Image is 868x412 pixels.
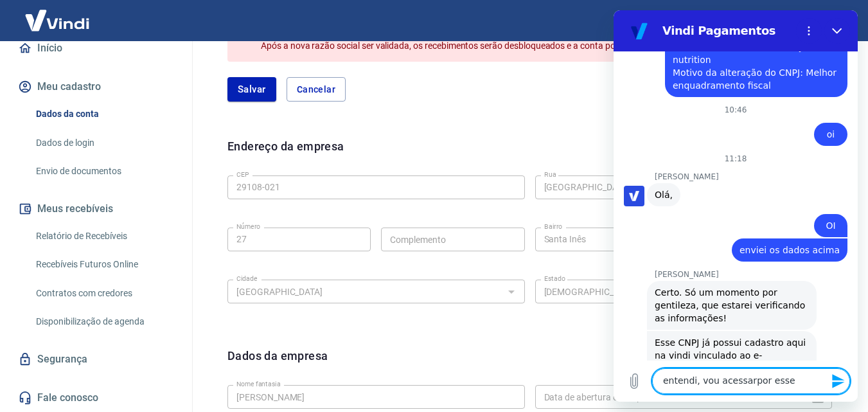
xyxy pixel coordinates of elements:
button: Salvar [227,77,276,102]
a: Fale conosco [15,384,177,412]
a: Envio de documentos [31,158,177,184]
label: Estado [544,274,565,283]
a: Dados da conta [31,101,177,127]
a: Dados de login [31,130,177,156]
a: Segurança [15,345,177,373]
button: Meus recebíveis [15,195,177,223]
img: Vindi [15,1,99,40]
a: Relatório de Recebíveis [31,223,177,249]
a: Início [15,34,177,62]
button: Sair [806,9,853,33]
label: Bairro [544,222,562,231]
label: Número [236,222,260,231]
label: CEP [236,170,249,179]
h6: Endereço da empresa [227,138,344,170]
a: Disponibilização de agenda [31,309,177,335]
a: Contratos com credores [31,280,177,307]
a: Recebíveis Futuros Online [31,251,177,278]
label: Nome fantasia [236,379,281,389]
input: DD/MM/YYYY [535,385,801,409]
h6: Dados da empresa [227,347,328,380]
button: Meu cadastro [15,73,177,101]
span: Após a nova razão social ser validada, os recebimentos serão desbloqueados e a conta poderá conti... [261,40,804,51]
iframe: Janela de mensagens [614,10,858,402]
button: Cancelar [287,77,346,102]
label: Cidade [236,274,257,283]
label: Rua [544,170,556,179]
input: Digite aqui algumas palavras para buscar a cidade [231,283,500,300]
